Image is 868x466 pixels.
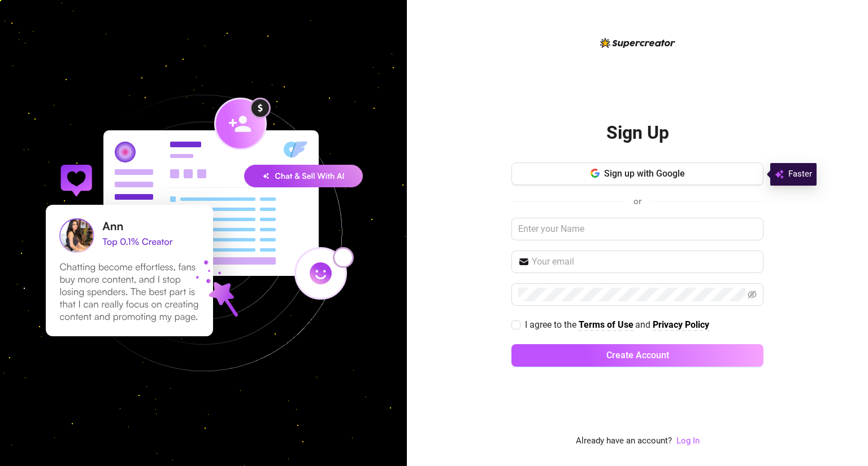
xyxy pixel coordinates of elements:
[576,434,672,448] span: Already have an account?
[775,168,784,181] img: svg%3e
[604,168,685,179] span: Sign up with Google
[600,38,675,48] img: logo-BBDzfeDw.svg
[606,350,669,361] span: Create Account
[653,319,709,330] strong: Privacy Policy
[676,436,700,446] a: Log In
[606,121,669,144] h2: Sign Up
[633,196,641,206] span: or
[511,344,763,367] button: Create Account
[653,319,709,331] a: Privacy Policy
[8,38,399,428] img: signup-background-D0MIrEPF.svg
[579,319,633,330] strong: Terms of Use
[676,434,700,448] a: Log In
[511,218,763,240] input: Enter your Name
[511,162,763,185] button: Sign up with Google
[579,319,633,331] a: Terms of Use
[788,168,812,181] span: Faster
[635,319,653,330] span: and
[748,290,757,299] span: eye-invisible
[532,255,757,269] input: Your email
[525,319,579,330] span: I agree to the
